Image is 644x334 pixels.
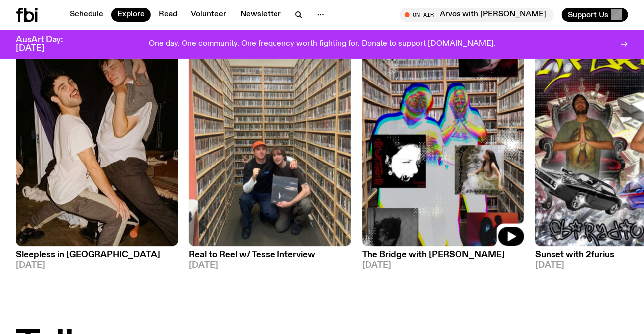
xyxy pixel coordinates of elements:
[234,8,287,22] a: Newsletter
[16,246,178,270] a: Sleepless in [GEOGRAPHIC_DATA][DATE]
[149,40,495,49] p: One day. One community. One frequency worth fighting for. Donate to support [DOMAIN_NAME].
[362,246,524,270] a: The Bridge with [PERSON_NAME][DATE]
[362,261,524,270] span: [DATE]
[64,8,109,22] a: Schedule
[16,36,80,53] h3: AusArt Day: [DATE]
[568,10,608,19] span: Support Us
[362,251,524,259] h3: The Bridge with [PERSON_NAME]
[562,8,628,22] button: Support Us
[153,8,183,22] a: Read
[189,246,351,270] a: Real to Reel w/ Tesse Interview[DATE]
[189,251,351,259] h3: Real to Reel w/ Tesse Interview
[400,8,554,22] button: On AirArvos with [PERSON_NAME]
[189,261,351,270] span: [DATE]
[16,30,178,246] img: Marcus Whale is on the left, bent to his knees and arching back with a gleeful look his face He i...
[185,8,232,22] a: Volunteer
[111,8,151,22] a: Explore
[16,251,178,259] h3: Sleepless in [GEOGRAPHIC_DATA]
[16,261,178,270] span: [DATE]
